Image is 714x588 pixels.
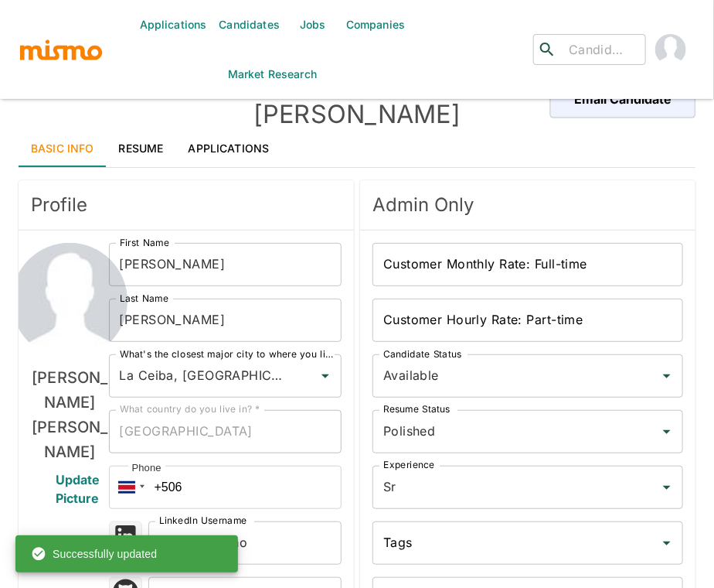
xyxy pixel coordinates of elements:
input: 1 (702) 123-4567 [109,466,342,509]
button: Open [656,365,678,387]
label: First Name [120,236,169,249]
img: Carmen Vilachá [655,34,686,65]
label: Resume Status [383,403,450,416]
label: LinkedIn Username [159,514,247,528]
a: Applications [176,130,282,167]
label: What's the closest major city to where you live? * [120,347,334,361]
button: Open [656,421,678,443]
button: Email Candidate [550,80,695,118]
a: Resume [107,130,176,167]
div: Successfully updated [31,540,157,568]
h4: [PERSON_NAME] [PERSON_NAME] [188,68,526,130]
span: Profile [31,193,342,217]
label: Last Name [120,292,168,305]
input: Candidate search [563,39,639,60]
img: Fermin Arellano [12,243,127,359]
div: Costa Rica: + 506 [109,466,149,509]
button: Open [656,532,678,554]
label: Experience [383,459,434,472]
button: account of current user [646,25,695,74]
span: Update Picture [37,470,118,508]
button: Open [656,477,678,498]
div: Phone [128,460,165,476]
h6: [PERSON_NAME] [PERSON_NAME] [31,365,109,464]
a: Basic Info [19,130,107,167]
label: What country do you live in? * [120,403,260,416]
a: Market Research [222,50,323,99]
button: Open [314,365,336,387]
img: logo [19,38,104,61]
span: Admin Only [372,193,683,217]
label: Candidate Status [383,347,461,361]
